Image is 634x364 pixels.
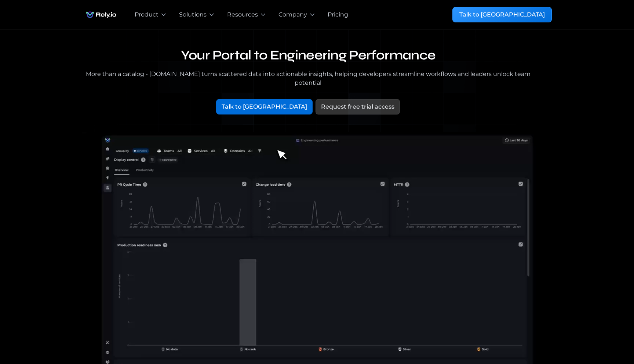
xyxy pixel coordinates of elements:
div: Company [278,10,307,19]
div: Product [135,10,158,19]
div: Solutions [179,10,207,19]
div: Talk to [GEOGRAPHIC_DATA] [222,102,307,111]
h1: Your Portal to Engineering Performance [82,47,534,64]
img: Rely.io logo [82,7,120,22]
a: Talk to [GEOGRAPHIC_DATA] [216,99,313,114]
div: Resources [227,10,258,19]
div: Talk to [GEOGRAPHIC_DATA] [459,10,545,19]
a: Request free trial access [316,99,400,114]
a: home [82,7,120,22]
a: Talk to [GEOGRAPHIC_DATA] [452,7,552,22]
a: Pricing [328,10,348,19]
div: More than a catalog - [DOMAIN_NAME] turns scattered data into actionable insights, helping develo... [82,70,534,87]
div: Request free trial access [321,102,394,111]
